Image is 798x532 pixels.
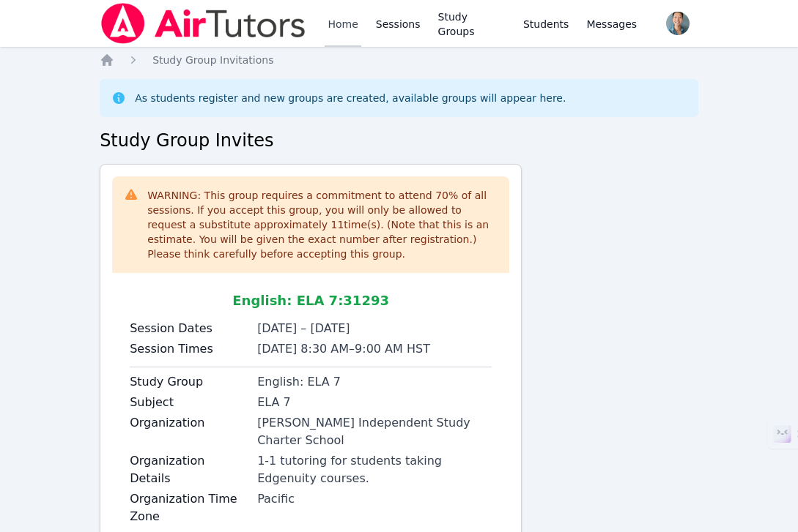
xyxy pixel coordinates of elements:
span: Messages [586,17,637,31]
a: Study Group Invitations [152,53,273,67]
li: [DATE] 8:30 AM 9:00 AM HST [257,340,492,358]
span: English: ELA 7 : 31293 [232,293,389,308]
div: [PERSON_NAME] Independent Study Charter School [257,414,492,449]
span: [DATE] – [DATE] [257,321,350,335]
label: Organization Details [130,452,248,487]
label: Study Group [130,373,248,391]
label: Subject [130,394,248,411]
div: 1-1 tutoring for students taking Edgenuity courses. [257,452,492,487]
div: Pacific [257,490,492,508]
span: Study Group Invitations [152,54,273,66]
div: English: ELA 7 [257,373,492,391]
div: As students register and new groups are created, available groups will appear here. [135,91,566,105]
h2: Study Group Invites [100,129,698,152]
label: Organization Time Zone [130,490,248,525]
span: – [349,342,355,356]
img: Air Tutors [100,3,307,44]
label: Session Dates [130,320,248,337]
label: Session Times [130,340,248,358]
label: Organization [130,414,248,432]
div: WARNING: This group requires a commitment to attend 70 % of all sessions. If you accept this grou... [147,188,498,261]
nav: Breadcrumb [100,53,698,67]
div: ELA 7 [257,394,492,411]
